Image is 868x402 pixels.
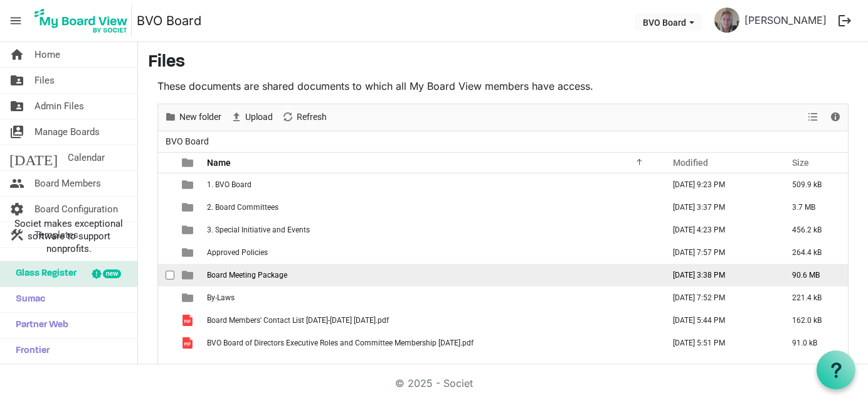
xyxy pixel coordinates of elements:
span: Partner Web [9,313,68,338]
button: Upload [228,109,275,125]
img: My Board View Logo [31,5,132,36]
span: Refresh [295,109,328,125]
span: switch_account [9,119,24,144]
span: Calendar [68,145,105,170]
span: Societ makes exceptional software to support nonprofits. [6,217,132,255]
button: View dropdownbutton [806,109,821,125]
span: Board Members [34,171,101,196]
td: checkbox [158,286,174,309]
td: By-Laws is template cell column header Name [203,286,660,309]
td: September 07, 2025 7:57 PM column header Modified [660,241,779,264]
h3: Files [148,52,858,73]
td: is template cell column header type [174,219,203,241]
span: folder_shared [9,68,24,93]
td: September 07, 2025 7:52 PM column header Modified [660,286,779,309]
button: New folder [162,109,223,125]
span: Board Members' Contact List [DATE]-[DATE] [DATE].pdf [207,316,389,325]
td: is template cell column header type [174,309,203,332]
td: 3.7 MB is template cell column header Size [779,196,848,219]
span: BVO Board [163,134,211,149]
span: settings [9,197,24,222]
div: new [103,269,121,278]
span: folder_shared [9,94,24,119]
td: checkbox [158,332,174,354]
td: 3. Special Initiative and Events is template cell column header Name [203,219,660,241]
span: Glass Register [9,261,77,286]
div: New folder [160,104,226,131]
span: menu [4,9,28,33]
td: checkbox [158,264,174,286]
td: 90.6 MB is template cell column header Size [779,264,848,286]
span: Manage Boards [34,119,100,144]
td: BVO Board of Directors Executive Roles and Committee Membership May 2025.pdf is template cell col... [203,332,660,354]
a: BVO Board [137,8,201,33]
td: is template cell column header type [174,332,203,354]
td: checkbox [158,196,174,219]
span: Files [34,68,55,93]
span: By-Laws [207,293,235,302]
td: September 07, 2025 9:23 PM column header Modified [660,173,779,196]
td: is template cell column header type [174,264,203,286]
div: Details [825,104,846,131]
img: UTfCzewT5rXU4fD18_RCmd8NiOoEVvluYSMOXPyd4SwdCOh8sCAkHe7StodDouQN8cB_eyn1cfkqWhFEANIUxA_thumb.png [714,8,739,33]
td: 91.0 kB is template cell column header Size [779,332,848,354]
td: 2. Board Committees is template cell column header Name [203,196,660,219]
td: checkbox [158,173,174,196]
button: BVO Board dropdownbutton [635,13,702,31]
span: Admin Files [34,94,84,119]
a: [PERSON_NAME] [739,8,832,33]
div: Upload [226,104,277,131]
td: June 02, 2025 5:44 PM column header Modified [660,309,779,332]
td: Approved Policies is template cell column header Name [203,241,660,264]
span: Approved Policies [207,248,268,257]
a: © 2025 - Societ [395,377,473,389]
td: June 02, 2025 5:51 PM column header Modified [660,332,779,354]
td: September 08, 2025 3:38 PM column header Modified [660,264,779,286]
td: 1. BVO Board is template cell column header Name [203,173,660,196]
p: These documents are shared documents to which all My Board View members have access. [157,79,849,94]
span: 2. Board Committees [207,203,278,212]
span: Name [207,158,231,168]
td: is template cell column header type [174,286,203,309]
td: is template cell column header type [174,241,203,264]
span: home [9,42,24,67]
td: Board Meeting Package is template cell column header Name [203,264,660,286]
td: Board Members' Contact List 2025-2028 May 2025.pdf is template cell column header Name [203,309,660,332]
span: 1. BVO Board [207,180,251,189]
td: is template cell column header type [174,173,203,196]
td: September 08, 2025 3:37 PM column header Modified [660,196,779,219]
td: checkbox [158,219,174,241]
td: 264.4 kB is template cell column header Size [779,241,848,264]
span: Sumac [9,287,45,312]
span: Board Configuration [34,197,118,222]
span: Upload [244,109,274,125]
td: checkbox [158,309,174,332]
button: logout [832,8,858,34]
td: 456.2 kB is template cell column header Size [779,219,848,241]
td: is template cell column header type [174,196,203,219]
td: October 29, 2024 4:23 PM column header Modified [660,219,779,241]
span: BVO Board of Directors Executive Roles and Committee Membership [DATE].pdf [207,339,474,347]
td: 509.9 kB is template cell column header Size [779,173,848,196]
td: 162.0 kB is template cell column header Size [779,309,848,332]
span: Board Meeting Package [207,271,287,280]
span: Modified [673,158,708,168]
span: Home [34,42,60,67]
span: Frontier [9,339,50,364]
span: [DATE] [9,145,58,170]
button: Details [827,109,844,125]
div: Refresh [277,104,331,131]
span: people [9,171,24,196]
span: 3. Special Initiative and Events [207,225,310,234]
span: Size [792,158,809,168]
div: View [803,104,825,131]
a: My Board View Logo [31,5,137,36]
td: 221.4 kB is template cell column header Size [779,286,848,309]
button: Refresh [279,109,329,125]
span: New folder [178,109,223,125]
td: checkbox [158,241,174,264]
